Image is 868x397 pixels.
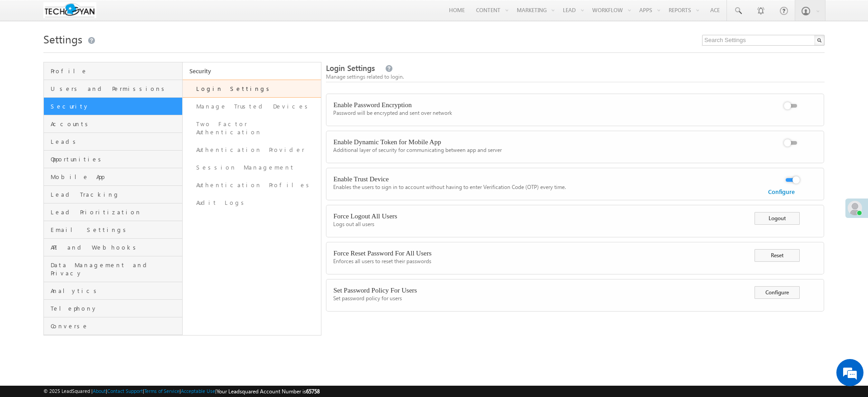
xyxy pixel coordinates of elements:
[326,63,375,73] span: Login Settings
[183,194,321,212] a: Audit Logs
[44,186,182,203] a: Lead Tracking
[51,243,180,251] span: API and Webhooks
[51,322,180,330] span: Converse
[333,138,745,146] div: Enable Dynamic Token for Mobile App
[51,137,180,146] span: Leads
[44,239,182,256] a: API and Webhooks
[51,226,180,234] span: Email Settings
[44,151,182,168] a: Opportunities
[51,67,180,75] span: Profile
[43,2,96,18] img: Custom Logo
[107,388,143,394] a: Contact Support
[181,388,215,394] a: Acceptable Use
[51,173,180,181] span: Mobile App
[333,286,745,294] div: Set Password Policy For Users
[333,249,745,257] div: Force Reset Password For All Users
[51,155,180,163] span: Opportunities
[43,32,82,46] span: Settings
[51,120,180,128] span: Accounts
[144,388,179,394] a: Terms of Service
[333,146,745,154] div: Additional layer of security for communicating between app and server
[306,388,320,395] span: 65758
[51,304,180,312] span: Telephony
[333,101,745,109] div: Enable Password Encryption
[183,141,321,159] a: Authentication Provider
[755,249,800,262] button: Reset
[44,168,182,186] a: Mobile App
[51,190,180,198] span: Lead Tracking
[333,175,745,183] div: Enable Trust Device
[51,261,180,277] span: Data Management and Privacy
[326,73,825,81] div: Manage settings related to login.
[44,203,182,221] a: Lead Prioritization
[44,282,182,300] a: Analytics
[183,98,321,115] a: Manage Trusted Devices
[51,85,180,93] span: Users and Permissions
[333,220,745,228] div: Logs out all users
[333,257,745,265] div: Enforces all users to reset their passwords
[44,221,182,239] a: Email Settings
[44,115,182,133] a: Accounts
[44,133,182,151] a: Leads
[183,115,321,141] a: Two Factor Authentication
[51,102,180,110] span: Security
[183,159,321,176] a: Session Management
[51,287,180,295] span: Analytics
[43,387,320,396] span: © 2025 LeadSquared | | | | |
[44,80,182,98] a: Users and Permissions
[44,62,182,80] a: Profile
[702,35,825,46] input: Search Settings
[333,183,745,191] div: Enables the users to sign in to account without having to enter Verification Code (OTP) every time.
[183,80,321,98] a: Login Settings
[93,388,106,394] a: About
[44,98,182,115] a: Security
[755,286,800,299] button: Configure
[183,176,321,194] a: Authentication Profiles
[755,212,800,225] button: Logout
[183,62,321,80] a: Security
[333,212,745,220] div: Force Logout All Users
[333,109,745,117] div: Password will be encrypted and sent over network
[44,317,182,335] a: Converse
[44,300,182,317] a: Telephony
[217,388,320,395] span: Your Leadsquared Account Number is
[333,294,745,302] div: Set password policy for users
[51,208,180,216] span: Lead Prioritization
[44,256,182,282] a: Data Management and Privacy
[768,188,795,195] a: Configure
